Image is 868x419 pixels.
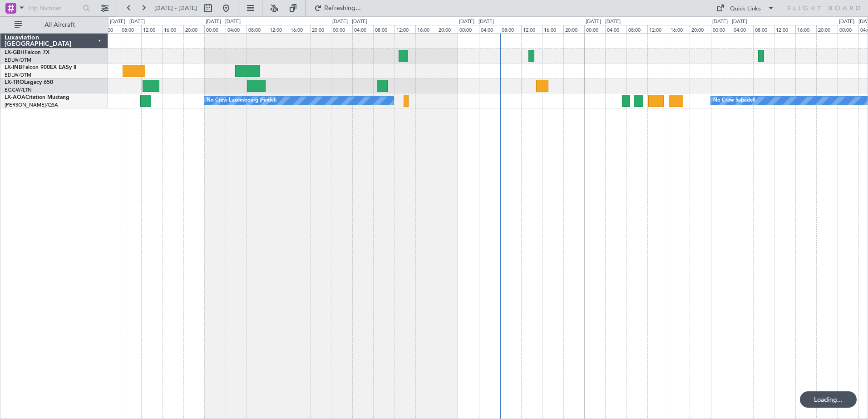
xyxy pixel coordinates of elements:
div: 04:00 [352,25,373,33]
div: No Crew Luxembourg (Findel) [207,94,276,107]
div: [DATE] - [DATE] [332,18,367,26]
div: 12:00 [521,25,542,33]
span: LX-AOA [5,95,25,100]
div: [DATE] - [DATE] [206,18,241,26]
div: 00:00 [584,25,605,33]
div: 12:00 [268,25,289,33]
div: 08:00 [753,25,774,33]
div: 16:00 [162,25,183,33]
div: 04:00 [605,25,626,33]
a: LX-TROLegacy 650 [5,80,53,85]
div: 04:00 [479,25,500,33]
span: Refreshing... [324,5,362,11]
span: All Aircraft [24,22,96,28]
div: 08:00 [626,25,647,33]
div: 12:00 [141,25,162,33]
div: 12:00 [395,25,415,33]
div: 08:00 [500,25,521,33]
button: Refreshing... [310,1,365,15]
a: LX-AOACitation Mustang [5,95,69,100]
div: 16:00 [795,25,816,33]
a: [PERSON_NAME]/QSA [5,102,58,108]
div: 20:00 [816,25,837,33]
div: 00:00 [711,25,732,33]
a: EGGW/LTN [5,87,32,93]
div: 20:00 [183,25,204,33]
div: No Crew Sabadell [713,94,755,107]
a: LX-INBFalcon 900EX EASy II [5,65,76,70]
span: LX-TRO [5,80,24,85]
div: 04:00 [226,25,247,33]
div: 00:00 [838,25,858,33]
input: Trip Number [28,1,80,15]
div: 16:00 [669,25,690,33]
div: [DATE] - [DATE] [459,18,494,26]
div: 20:00 [690,25,710,33]
div: [DATE] - [DATE] [110,18,145,26]
button: All Aircraft [10,18,99,32]
button: Quick Links [712,1,779,15]
span: LX-INB [5,65,22,70]
div: [DATE] - [DATE] [586,18,621,26]
div: [DATE] - [DATE] [712,18,747,26]
div: Loading... [800,391,857,408]
a: EDLW/DTM [5,57,31,63]
div: 00:00 [204,25,225,33]
a: LX-GBHFalcon 7X [5,50,49,55]
div: 16:00 [415,25,436,33]
div: 08:00 [120,25,141,33]
div: 04:00 [732,25,753,33]
div: 12:00 [774,25,795,33]
div: 08:00 [247,25,267,33]
div: 12:00 [647,25,668,33]
div: 20:00 [563,25,584,33]
div: 20:00 [310,25,331,33]
span: [DATE] - [DATE] [154,4,197,12]
a: EDLW/DTM [5,72,31,78]
div: 00:00 [458,25,478,33]
div: 00:00 [331,25,352,33]
div: 20:00 [437,25,458,33]
span: LX-GBH [5,50,25,55]
div: 16:00 [289,25,310,33]
div: 08:00 [373,25,394,33]
div: Quick Links [730,5,761,14]
div: 04:00 [99,25,120,33]
div: 16:00 [542,25,563,33]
